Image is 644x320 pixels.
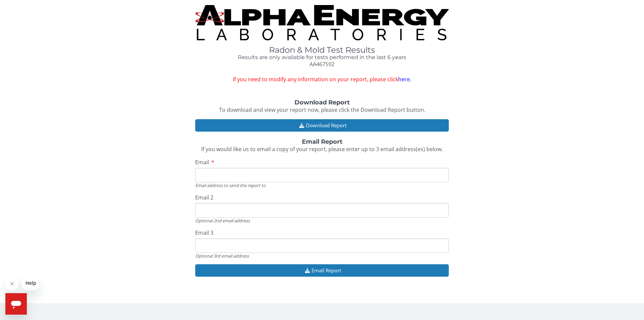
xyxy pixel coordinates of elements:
strong: Download Report [294,99,350,106]
span: If you need to modify any information on your report, please click [195,76,449,83]
span: Email 3 [195,229,213,236]
iframe: Message from company [21,276,39,290]
a: here. [398,76,411,83]
div: Email address to send the report to [195,182,449,188]
span: AA467592 [310,60,334,68]
img: TightCrop.jpg [195,5,449,40]
h4: Results are only available for tests performed in the last 6 years [195,54,449,60]
h1: Radon & Mold Test Results [195,46,449,54]
span: Email [195,158,209,166]
iframe: Button to launch messaging window [5,293,27,315]
button: Download Report [195,119,449,132]
span: To download and view your report now, please click the Download Report button. [219,106,425,113]
strong: Email Report [302,138,342,145]
span: Email 2 [195,194,213,201]
button: Email Report [195,264,449,277]
iframe: Close message [5,277,19,290]
div: Optional 3rd email address [195,253,449,259]
div: Optional 2nd email address [195,218,449,224]
span: If you would like us to email a copy of your report, please enter up to 3 email address(es) below. [201,145,443,153]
